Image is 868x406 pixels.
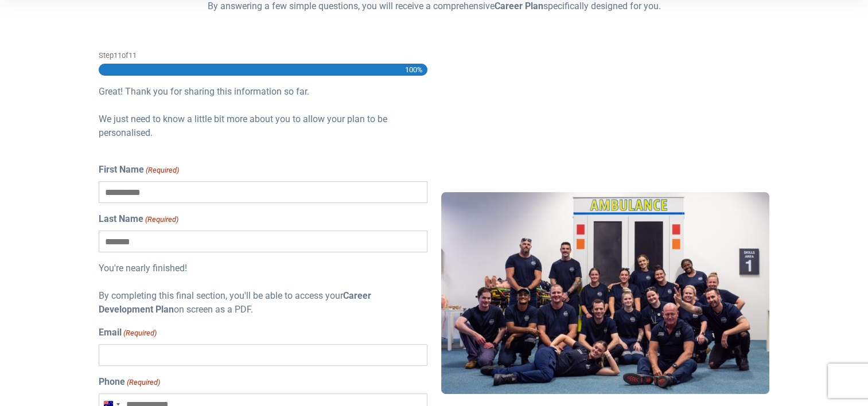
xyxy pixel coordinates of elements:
[145,165,179,176] span: (Required)
[99,163,179,177] label: First Name
[99,375,160,389] label: Phone
[129,51,137,60] span: 11
[99,261,427,317] div: You're nearly finished! By completing this final section, you'll be able to access your on screen...
[114,51,122,60] span: 11
[99,326,157,339] label: Email
[99,85,427,154] div: Great! Thank you for sharing this information so far. We just need to know a little bit more abou...
[99,50,427,61] p: Step of
[495,1,543,11] strong: Career Plan
[99,212,178,226] label: Last Name
[126,377,160,388] span: (Required)
[405,64,423,76] span: 100%
[122,327,157,339] span: (Required)
[144,214,178,225] span: (Required)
